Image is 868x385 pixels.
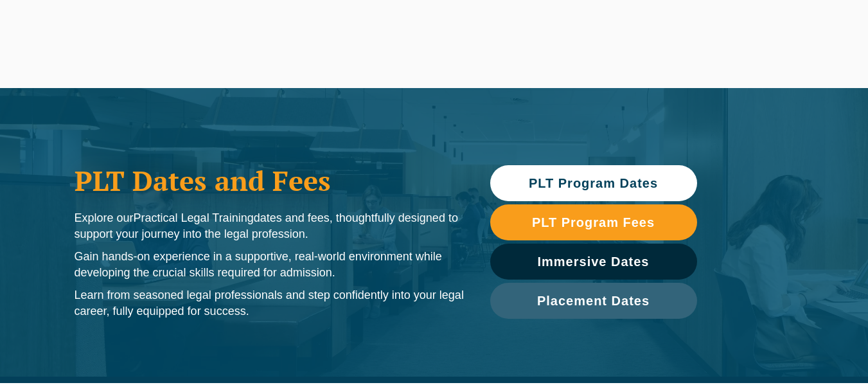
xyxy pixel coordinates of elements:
p: Gain hands-on experience in a supportive, real-world environment while developing the crucial ski... [75,249,465,281]
h1: PLT Dates and Fees [75,165,465,197]
span: PLT Program Dates [529,177,658,190]
span: Immersive Dates [538,255,650,268]
span: PLT Program Fees [532,216,655,229]
p: Explore our dates and fees, thoughtfully designed to support your journey into the legal profession. [75,210,465,242]
a: PLT Program Fees [490,204,697,240]
a: Placement Dates [490,283,697,319]
span: Practical Legal Training [134,211,254,224]
a: Immersive Dates [490,244,697,280]
p: Learn from seasoned legal professionals and step confidently into your legal career, fully equipp... [75,287,465,319]
a: PLT Program Dates [490,165,697,201]
span: Placement Dates [537,294,650,307]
